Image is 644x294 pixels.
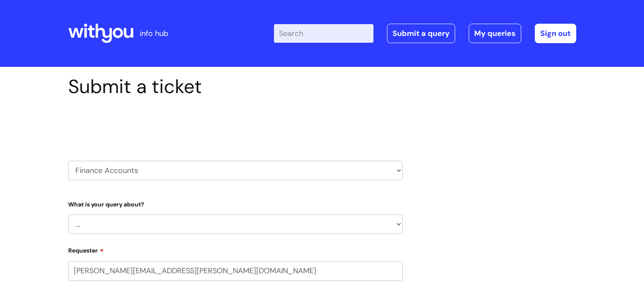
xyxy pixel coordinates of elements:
p: info hub [140,27,168,40]
h1: Submit a ticket [68,75,403,98]
div: | - [274,24,576,43]
a: Sign out [535,24,576,43]
input: Search [274,24,373,43]
a: Submit a query [387,24,455,43]
label: What is your query about? [68,199,403,208]
a: My queries [469,24,521,43]
input: Email [68,261,403,280]
h2: Select issue type [68,118,403,133]
label: Requester [68,244,403,254]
